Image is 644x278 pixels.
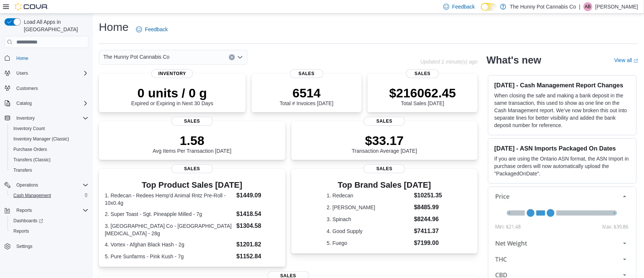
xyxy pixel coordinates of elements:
[13,126,45,132] span: Inventory Count
[10,124,48,133] a: Inventory Count
[583,2,592,11] div: Averie Bentley
[280,85,333,106] div: Total # Invoices [DATE]
[236,240,279,249] dd: $1201.82
[105,241,233,248] dt: 4. Vortex - Afghan Black Hash - 2g
[1,68,91,78] button: Users
[13,167,32,173] span: Transfers
[634,59,638,63] svg: External link
[10,135,72,143] a: Inventory Manager (Classic)
[414,191,442,200] dd: $10251.35
[414,215,442,224] dd: $8244.96
[352,133,417,148] p: $33.17
[13,146,47,152] span: Purchase Orders
[414,227,442,236] dd: $7411.37
[414,203,442,212] dd: $8485.99
[7,216,91,226] a: Dashboards
[10,227,32,236] a: Reports
[21,18,88,33] span: Load All Apps in [GEOGRAPHIC_DATA]
[481,3,496,11] input: Dark Mode
[13,114,38,123] button: Inventory
[486,54,541,66] h2: What's new
[1,241,91,252] button: Settings
[579,2,580,11] p: |
[153,133,232,154] div: Avg Items Per Transaction [DATE]
[103,52,169,61] span: The Hunny Pot Cannabis Co
[494,145,630,152] h3: [DATE] - ASN Imports Packaged On Dates
[13,157,51,163] span: Transfers (Classic)
[13,228,29,234] span: Reports
[16,70,28,76] span: Users
[10,166,88,175] span: Transfers
[105,192,233,207] dt: 1. Redecan - Redees Hemp'd Animal Rntz Pre-Roll - 10x0.4g
[13,218,43,224] span: Dashboards
[16,55,28,61] span: Home
[452,3,475,10] span: Feedback
[595,2,638,11] p: [PERSON_NAME]
[290,69,323,78] span: Sales
[327,192,411,199] dt: 1. Redecan
[236,191,279,200] dd: $1449.09
[153,133,232,148] p: 1.58
[15,3,48,10] img: Cova
[13,69,31,78] button: Users
[236,222,279,230] dd: $1304.58
[10,216,46,225] a: Dashboards
[13,84,88,93] span: Customers
[105,253,233,260] dt: 5. Pure Sunfarms - Pink Kush - 7g
[151,69,193,78] span: Inventory
[10,145,50,154] a: Purchase Orders
[13,69,88,78] span: Users
[236,252,279,261] dd: $1152.84
[414,239,442,248] dd: $7199.00
[352,133,417,154] div: Transaction Average [DATE]
[13,99,35,108] button: Catalog
[327,204,411,211] dt: 2. [PERSON_NAME]
[420,59,478,65] p: Updated 1 minute(s) ago
[13,54,31,63] a: Home
[10,124,88,133] span: Inventory Count
[327,181,442,190] h3: Top Brand Sales [DATE]
[16,207,32,213] span: Reports
[99,20,129,35] h1: Home
[13,206,88,215] span: Reports
[585,2,591,11] span: AB
[327,227,411,235] dt: 4. Good Supply
[389,85,456,100] p: $216062.45
[13,181,88,190] span: Operations
[7,134,91,144] button: Inventory Manager (Classic)
[494,155,630,177] p: If you are using the Ontario ASN format, the ASN Import in purchase orders will now automatically...
[105,181,279,190] h3: Top Product Sales [DATE]
[363,117,405,126] span: Sales
[1,113,91,123] button: Inventory
[10,155,88,164] span: Transfers (Classic)
[13,99,88,108] span: Catalog
[10,216,88,225] span: Dashboards
[1,180,91,190] button: Operations
[131,85,213,106] div: Expired or Expiring in Next 30 Days
[1,52,91,63] button: Home
[10,191,54,200] a: Cash Management
[13,193,51,198] span: Cash Management
[327,239,411,247] dt: 5. Fuego
[327,216,411,223] dt: 3. Spinach
[363,164,405,173] span: Sales
[406,69,439,78] span: Sales
[494,92,630,129] p: When closing the safe and making a bank deposit in the same transaction, this used to show as one...
[13,53,88,62] span: Home
[7,226,91,236] button: Reports
[16,85,38,91] span: Customers
[13,206,35,215] button: Reports
[16,182,38,188] span: Operations
[133,22,171,37] a: Feedback
[4,49,88,271] nav: Complex example
[13,114,88,123] span: Inventory
[10,155,54,164] a: Transfers (Classic)
[145,26,168,33] span: Feedback
[510,2,576,11] p: The Hunny Pot Cannabis Co
[105,222,233,237] dt: 3. [GEOGRAPHIC_DATA] Co - [GEOGRAPHIC_DATA][MEDICAL_DATA] - 28g
[16,100,32,106] span: Catalog
[10,191,88,200] span: Cash Management
[7,190,91,201] button: Cash Management
[1,98,91,109] button: Catalog
[614,57,638,63] a: View allExternal link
